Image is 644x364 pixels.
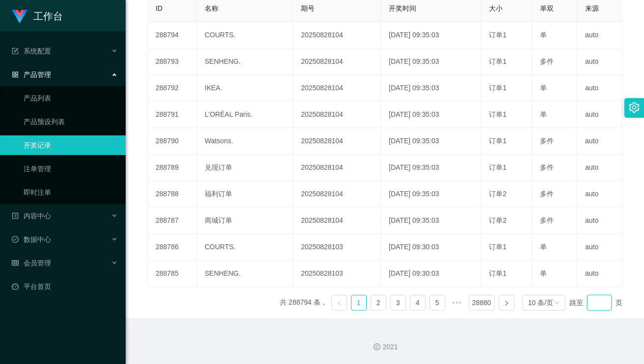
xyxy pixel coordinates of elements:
span: 订单1 [489,269,507,277]
a: 图标: dashboard平台首页 [12,277,118,296]
td: auto [577,22,622,49]
span: 订单2 [489,216,507,224]
span: 来源 [585,4,599,12]
li: 2 [371,295,386,311]
td: [DATE] 09:35:03 [381,208,481,234]
span: 大小 [489,4,503,12]
td: auto [577,234,622,260]
a: 5 [430,295,445,310]
td: 20250828104 [293,181,381,208]
span: 多件 [540,137,554,145]
td: 288793 [148,49,197,75]
img: logo.9652507e.png [12,10,27,24]
a: 产品预设列表 [24,112,118,131]
span: 订单2 [489,190,507,198]
a: 3 [391,295,405,310]
td: auto [577,181,622,208]
li: 上一页 [331,295,347,311]
span: 单双 [540,4,554,12]
td: [DATE] 09:35:03 [381,22,481,49]
i: 图标: appstore-o [12,71,19,78]
td: SENHENG. [197,49,293,75]
td: COURTS. [197,22,293,49]
span: 订单1 [489,243,507,251]
li: 4 [410,295,426,311]
span: 订单1 [489,31,507,39]
div: 10 条/页 [528,295,553,310]
a: 注单管理 [24,159,118,179]
td: 288787 [148,208,197,234]
li: 5 [429,295,445,311]
a: 即时注单 [24,182,118,202]
li: 28880 [469,295,495,311]
td: [DATE] 09:35:03 [381,102,481,128]
span: 订单1 [489,163,507,171]
i: 图标: copyright [374,343,380,350]
span: 订单1 [489,137,507,145]
td: 20250828104 [293,49,381,75]
td: [DATE] 09:35:03 [381,155,481,181]
li: 向后 5 页 [449,295,465,311]
td: [DATE] 09:30:03 [381,234,481,260]
td: 20250828104 [293,22,381,49]
td: 兑现订单 [197,155,293,181]
span: 单 [540,243,547,251]
li: 3 [390,295,406,311]
a: 1 [351,295,366,310]
td: 288785 [148,260,197,287]
td: auto [577,102,622,128]
span: 内容中心 [12,212,51,220]
span: 单 [540,31,547,39]
td: auto [577,260,622,287]
span: 订单1 [489,57,507,65]
td: auto [577,208,622,234]
span: 开奖时间 [389,4,416,12]
span: 会员管理 [12,259,51,267]
td: SENHENG. [197,260,293,287]
i: 图标: setting [629,102,640,113]
td: [DATE] 09:35:03 [381,181,481,208]
i: 图标: down [554,300,560,307]
a: 4 [410,295,425,310]
li: 1 [351,295,367,311]
span: 多件 [540,163,554,171]
td: 20250828104 [293,75,381,102]
i: 图标: check-circle-o [12,236,19,243]
td: 288790 [148,128,197,155]
li: 下一页 [499,295,514,311]
span: 单 [540,84,547,92]
span: 多件 [540,216,554,224]
td: 288794 [148,22,197,49]
a: 产品列表 [24,88,118,108]
td: auto [577,75,622,102]
td: [DATE] 09:35:03 [381,49,481,75]
span: 订单1 [489,110,507,118]
td: 福利订单 [197,181,293,208]
span: 单 [540,269,547,277]
td: auto [577,49,622,75]
td: 20250828104 [293,208,381,234]
td: COURTS. [197,234,293,260]
td: 288789 [148,155,197,181]
td: 288792 [148,75,197,102]
span: 多件 [540,190,554,198]
td: [DATE] 09:30:03 [381,260,481,287]
a: 开奖记录 [24,135,118,155]
span: 数据中心 [12,235,51,243]
i: 图标: left [336,300,342,306]
td: L'ORÉAL Paris. [197,102,293,128]
td: 20250828104 [293,102,381,128]
span: 名称 [205,4,218,12]
div: 2021 [134,342,636,352]
i: 图标: profile [12,212,19,219]
td: 商城订单 [197,208,293,234]
h1: 工作台 [33,0,63,32]
span: 系统配置 [12,47,51,55]
a: 工作台 [12,12,63,20]
td: 288791 [148,102,197,128]
td: [DATE] 09:35:03 [381,75,481,102]
td: auto [577,155,622,181]
td: 20250828104 [293,155,381,181]
span: ID [156,4,162,12]
td: 20250828104 [293,128,381,155]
